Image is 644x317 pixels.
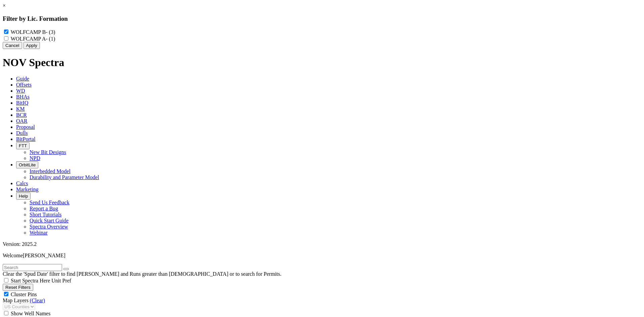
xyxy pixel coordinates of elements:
[23,253,65,258] span: [PERSON_NAME]
[3,264,62,271] input: Search
[30,230,48,235] a: Webinar
[11,311,50,316] span: Show Well Names
[3,298,29,303] span: Map Layers
[51,278,71,283] span: Unit Pref
[30,168,70,174] a: Interbedded Model
[16,76,29,82] span: Guide
[11,29,55,35] label: WOLFCAMP B
[46,29,55,35] span: - (3)
[3,284,33,291] button: Reset Filters
[30,149,66,155] a: New Bit Designs
[11,278,50,283] span: Start Spectra Here
[19,143,27,148] span: FTT
[16,112,27,118] span: BCR
[30,200,69,205] a: Send Us Feedback
[11,36,55,42] label: WOLFCAMP A
[30,155,40,161] a: NPD
[16,130,28,136] span: Dulls
[3,253,641,259] p: Welcome
[3,56,641,69] h1: NOV Spectra
[16,136,36,142] span: BitPortal
[30,206,58,211] a: Report a Bug
[3,15,641,22] h3: Filter by Lic. Formation
[16,106,25,112] span: KM
[30,224,68,229] a: Spectra Overview
[19,162,36,167] span: OrbitLite
[16,187,39,192] span: Marketing
[16,124,35,130] span: Proposal
[19,194,28,199] span: Help
[30,212,62,217] a: Short Tutorials
[16,118,28,124] span: OAR
[30,174,99,180] a: Durability and Parameter Model
[23,42,40,49] button: Apply
[3,3,6,8] a: ×
[46,36,55,42] span: - (1)
[3,241,641,247] div: Version: 2025.2
[16,94,30,100] span: BHAs
[16,82,32,88] span: Offsets
[16,100,28,106] span: BitIQ
[30,298,45,303] a: (Clear)
[3,42,22,49] button: Cancel
[11,292,37,297] span: Cluster Pins
[30,218,68,223] a: Quick Start Guide
[16,180,28,186] span: Calcs
[3,271,281,277] span: Clear the 'Spud Date' filter to find [PERSON_NAME] and Runs greater than [DEMOGRAPHIC_DATA] or to...
[16,88,25,94] span: WD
